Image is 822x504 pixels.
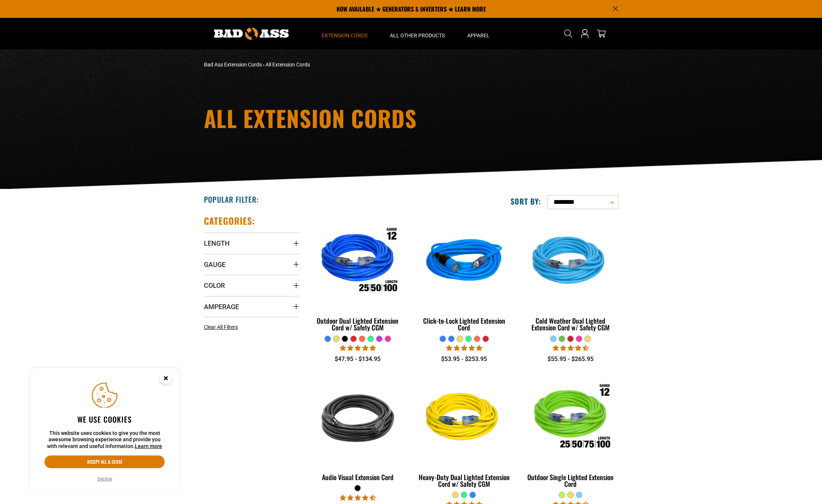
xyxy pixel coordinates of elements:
[204,323,241,331] a: Clear All Filters
[204,195,259,204] h2: Popular Filter:
[416,317,512,331] div: Click-to-Lock Lighted Extension Cord
[204,233,299,253] summary: Length
[311,375,405,461] img: black
[310,474,406,480] div: Audio Visual Extension Cord
[204,275,299,296] summary: Color
[204,62,262,68] a: Bad Ass Extension Cords
[310,215,406,335] a: Outdoor Dual Lighted Extension Cord w/ Safety CGM Outdoor Dual Lighted Extension Cord w/ Safety CGM
[204,61,477,69] nav: breadcrumbs
[456,18,501,49] summary: Apparel
[214,28,289,40] img: Bad Ass Extension Cords
[204,215,255,227] h2: Categories:
[44,430,165,450] p: This website uses cookies to give you the most awesome browsing experience and provide you with r...
[310,355,406,364] div: $47.95 - $134.95
[416,474,512,487] div: Heavy-Duty Dual Lighted Extension Cord w/ Safety CGM
[204,302,239,311] span: Amperage
[44,414,165,424] h2: We use cookies
[511,196,541,206] label: Sort by:
[204,260,226,269] span: Gauge
[417,219,511,305] img: blue
[379,18,456,49] summary: All Other Products
[562,28,574,40] summary: Search
[204,107,477,129] h1: All Extension Cords
[204,324,238,330] span: Clear All Filters
[310,18,379,49] summary: Extension Cords
[390,32,445,39] span: All Other Products
[416,371,512,492] a: yellow Heavy-Duty Dual Lighted Extension Cord w/ Safety CGM
[204,239,230,248] span: Length
[523,371,618,492] a: Outdoor Single Lighted Extension Cord Outdoor Single Lighted Extension Cord
[263,62,264,68] span: ›
[340,494,376,501] span: 4.72 stars
[322,32,367,39] span: Extension Cords
[416,355,512,364] div: $53.95 - $253.95
[467,32,490,39] span: Apparel
[30,368,179,492] aside: Cookie Consent
[95,475,114,483] button: Decline
[523,317,618,331] div: Cold Weather Dual Lighted Extension Cord w/ Safety CGM
[310,371,406,485] a: black Audio Visual Extension Cord
[524,219,618,305] img: Light Blue
[311,219,405,305] img: Outdoor Dual Lighted Extension Cord w/ Safety CGM
[446,345,482,352] span: 4.87 stars
[416,215,512,335] a: blue Click-to-Lock Lighted Extension Cord
[266,62,310,68] span: All Extension Cords
[553,345,589,352] span: 4.62 stars
[204,296,299,317] summary: Amperage
[523,474,618,487] div: Outdoor Single Lighted Extension Cord
[204,281,225,290] span: Color
[340,345,376,352] span: 4.81 stars
[310,317,406,331] div: Outdoor Dual Lighted Extension Cord w/ Safety CGM
[204,254,299,275] summary: Gauge
[44,455,165,468] button: Accept all & close
[417,375,511,461] img: yellow
[523,215,618,335] a: Light Blue Cold Weather Dual Lighted Extension Cord w/ Safety CGM
[524,375,618,461] img: Outdoor Single Lighted Extension Cord
[523,355,618,364] div: $55.95 - $265.95
[135,443,162,449] a: Learn more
